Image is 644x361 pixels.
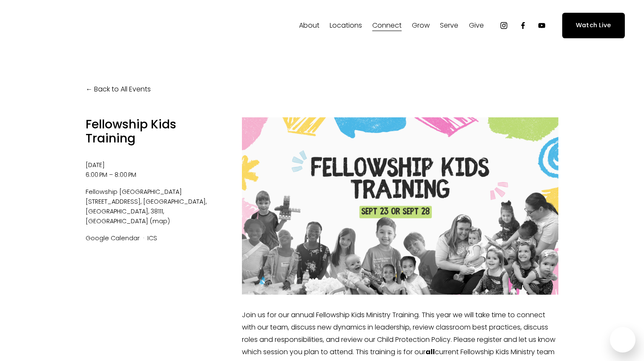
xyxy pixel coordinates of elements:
[19,17,138,34] img: Fellowship Memphis
[86,161,105,169] time: [DATE]
[86,234,140,242] a: Google Calendar
[330,19,362,32] a: folder dropdown
[86,171,107,179] time: 6:00 PM
[330,20,362,32] span: Locations
[86,187,227,197] span: Fellowship [GEOGRAPHIC_DATA]
[299,19,319,32] a: folder dropdown
[86,217,148,225] span: [GEOGRAPHIC_DATA]
[469,20,484,32] span: Give
[86,197,207,216] span: [GEOGRAPHIC_DATA], [GEOGRAPHIC_DATA], 38111
[372,19,402,32] a: folder dropdown
[299,20,319,32] span: About
[440,20,458,32] span: Serve
[519,21,527,30] a: Facebook
[425,347,435,357] strong: all
[412,20,430,32] span: Grow
[562,13,625,38] a: Watch Live
[147,234,157,242] a: ICS
[500,21,508,30] a: Instagram
[86,117,227,146] h1: Fellowship Kids Training
[86,197,143,206] span: [STREET_ADDRESS]
[372,20,402,32] span: Connect
[86,83,151,96] a: Back to All Events
[115,171,136,179] time: 8:00 PM
[440,19,458,32] a: folder dropdown
[412,19,430,32] a: folder dropdown
[538,21,546,30] a: YouTube
[469,19,484,32] a: folder dropdown
[150,217,170,225] a: (map)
